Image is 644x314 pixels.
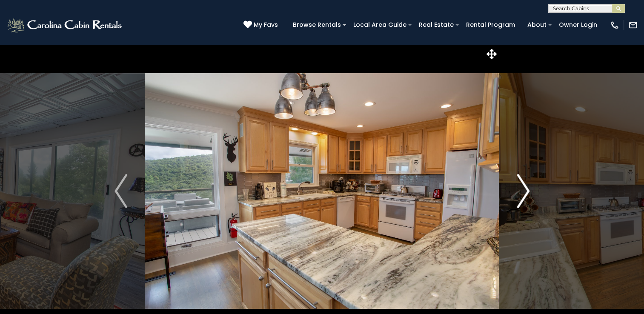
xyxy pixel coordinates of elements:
a: Local Area Guide [349,18,411,31]
span: My Favs [254,20,278,29]
img: arrow [517,174,530,208]
a: Rental Program [462,18,519,31]
a: Browse Rentals [289,18,345,31]
img: mail-regular-white.png [628,20,638,30]
a: Real Estate [415,18,458,31]
a: My Favs [243,20,280,30]
img: White-1-2.png [6,17,124,34]
img: phone-regular-white.png [610,20,619,30]
img: arrow [114,174,127,208]
a: Owner Login [555,18,601,31]
a: About [523,18,551,31]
